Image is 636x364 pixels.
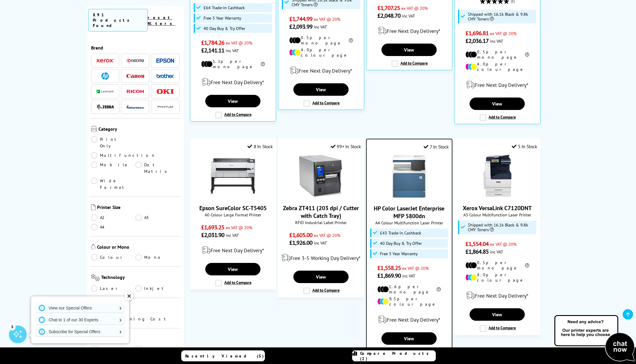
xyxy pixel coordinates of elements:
a: Subscribe for Special Offers [36,327,125,336]
a: Recently Viewed (5) [181,350,265,361]
div: 5 In Stock [512,143,537,149]
img: Epson SureColor SC-T5405 [211,154,255,198]
img: Zebra ZT411 (203 dpi / Cutter with Catch Tray) [299,154,343,198]
img: Brother [156,74,174,78]
span: Compare Products (2) [360,351,435,361]
li: 9.5p per colour page [377,296,441,307]
span: £2,048.70 [377,12,401,20]
span: £1,554.04 [465,240,489,248]
span: £1,696.81 [465,29,489,37]
span: ex VAT @ 20% [402,265,429,271]
span: Shipped with 16.1k Black & 9.8k CMY Toners [468,223,535,232]
a: Epson SureColor SC-T5405 [211,194,255,199]
div: 8 In Stock [247,143,273,149]
label: Add to Compare [480,325,516,332]
span: Brand [91,45,179,51]
span: ex VAT @ 20% [401,5,428,11]
a: A4 [91,224,135,230]
label: Add to Compare [480,114,516,121]
img: Epson [156,58,174,63]
a: reset filters [148,15,175,26]
a: Zebra [96,103,114,111]
span: RFID Industrial Label Printer [281,220,361,225]
a: Inkjet [135,285,179,292]
a: Brother [156,72,174,80]
span: inc VAT [314,240,327,246]
img: Intermec [126,105,144,109]
div: modal_delivery [457,287,537,304]
span: inc VAT [402,13,415,19]
a: OKI [156,88,174,95]
img: Xerox [96,59,114,63]
label: Add to Compare [303,100,340,107]
span: inc VAT [402,273,415,279]
li: 0.5p per mono page [465,49,529,60]
span: Technology [101,274,179,282]
span: ex VAT @ 20% [226,225,252,230]
span: £1,693.25 [201,223,225,231]
li: 1.1p per mono page [201,59,265,69]
a: Epson SureColor SC-T5405 [199,204,267,212]
label: Add to Compare [215,280,252,286]
span: £2,093.99 [289,23,313,31]
a: Epson [156,57,174,64]
span: Recently Viewed (5) [185,353,264,359]
span: A4 Colour Multifunction Laser Printer [370,220,449,226]
a: Canon [126,72,144,80]
div: 99+ In Stock [331,143,361,149]
img: Technology [91,274,100,281]
a: A2 [91,214,135,221]
a: Compare Products (2) [352,350,436,361]
a: Laser [91,285,135,292]
img: Printer Size [91,204,96,210]
span: Free 3 Year Warranty [203,16,241,20]
span: ex VAT @ 20% [314,232,340,238]
a: Low Running Cost [91,316,179,322]
a: HP [96,72,114,80]
div: modal_delivery [193,74,273,90]
a: View [470,98,525,110]
span: £1,864.85 [465,248,489,256]
span: £1,558.25 [377,264,401,272]
span: Printer Size [97,204,179,211]
span: 40 Day Buy & Try Offer [203,26,245,31]
span: inc VAT [490,249,503,255]
img: Kyocera [126,58,144,63]
a: USB [91,346,135,352]
div: modal_delivery [370,311,449,328]
a: Ricoh [126,88,144,95]
li: 1.6p per mono page [377,284,441,295]
span: £2,031.90 [201,231,225,239]
span: ex VAT @ 20% [490,241,516,247]
div: modal_delivery [369,23,449,39]
div: modal_delivery [457,76,537,93]
label: Add to Compare [303,288,340,294]
span: ex VAT @ 20% [226,40,252,46]
a: View [205,263,260,275]
span: £43 Trade-in Cashback [380,231,421,235]
a: Colour [91,254,135,261]
a: Print Only [91,136,135,149]
span: A3 Colour Multifunction Laser Printer [457,212,537,218]
a: Xerox VersaLink C7120DNT [475,194,519,199]
img: HP Color LaserJet Enterprise MFP 5800dn [387,154,431,199]
span: £1,707.25 [377,4,400,12]
a: HP Color LaserJet Enterprise MFP 5800dn [374,205,444,220]
a: Wide Format [91,178,135,191]
img: Ricoh [126,90,144,93]
span: 40 Day Buy & Try Offer [380,241,422,246]
li: 4.0p per colour page [465,272,529,283]
a: View our Special Offers [36,303,125,313]
li: 0.5p per mono page [289,35,353,46]
span: inc VAT [314,24,327,30]
span: £1,744.99 [289,15,313,23]
img: Zebra [96,104,114,110]
img: Pantum [156,103,174,111]
a: Mono [135,254,179,261]
img: Canon [126,74,144,78]
span: Shipped with 16.1k Black & 9.8k CMY Toners [468,12,535,21]
li: 0.5p per mono page [465,260,529,271]
a: Xerox VersaLink C7120DNT [463,204,532,212]
span: Colour or Mono [97,244,179,251]
a: Multifunction [91,152,156,159]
